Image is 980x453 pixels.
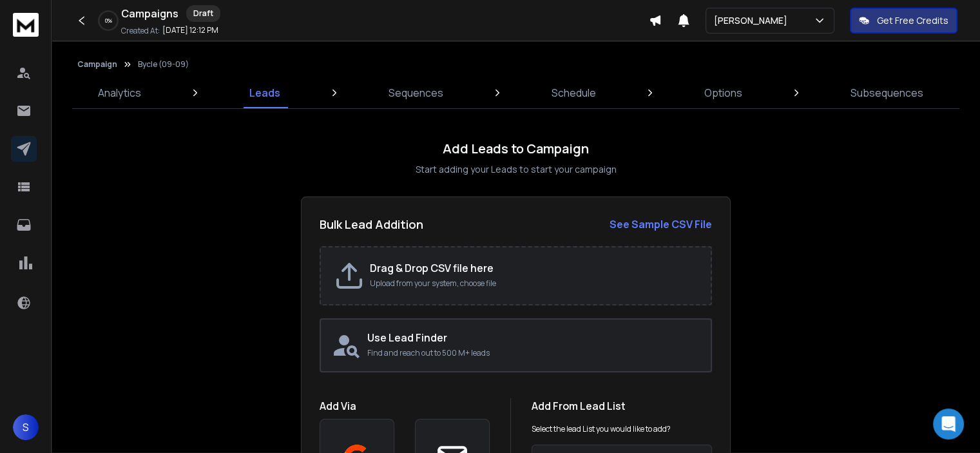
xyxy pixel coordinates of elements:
p: 0 % [105,17,112,24]
button: Get Free Credits [850,8,957,34]
strong: See Sample CSV File [610,217,712,231]
a: Leads [242,77,288,108]
div: Open Intercom Messenger [933,409,964,439]
p: Analytics [98,85,141,101]
p: Find and reach out to 500 M+ leads [367,348,700,358]
p: Select the lead List you would like to add? [532,424,671,434]
p: Bycle (09-09) [138,59,189,70]
h2: Bulk Lead Addition [320,215,423,233]
h2: Drag & Drop CSV file here [370,260,698,276]
button: S [13,414,39,440]
p: Leads [249,85,280,101]
p: Schedule [552,85,596,101]
a: Options [697,77,750,108]
button: Campaign [77,59,117,70]
p: Start adding your Leads to start your campaign [416,163,617,176]
p: [PERSON_NAME] [714,14,793,27]
a: Schedule [544,77,604,108]
h1: Add From Lead List [532,398,712,414]
h1: Add Via [320,398,490,414]
p: Created At: [121,26,160,36]
div: Draft [186,5,220,22]
a: Analytics [90,77,149,108]
h1: Campaigns [121,6,178,21]
a: Subsequences [843,77,931,108]
p: Options [704,85,742,101]
p: Sequences [389,85,443,101]
p: Get Free Credits [877,14,948,27]
a: Sequences [381,77,451,108]
img: logo [13,13,39,37]
p: Upload from your system, choose file [370,278,698,289]
p: [DATE] 12:12 PM [162,25,218,35]
p: Subsequences [850,85,923,101]
a: See Sample CSV File [610,217,712,232]
h1: Add Leads to Campaign [443,140,589,158]
h2: Use Lead Finder [367,330,700,345]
